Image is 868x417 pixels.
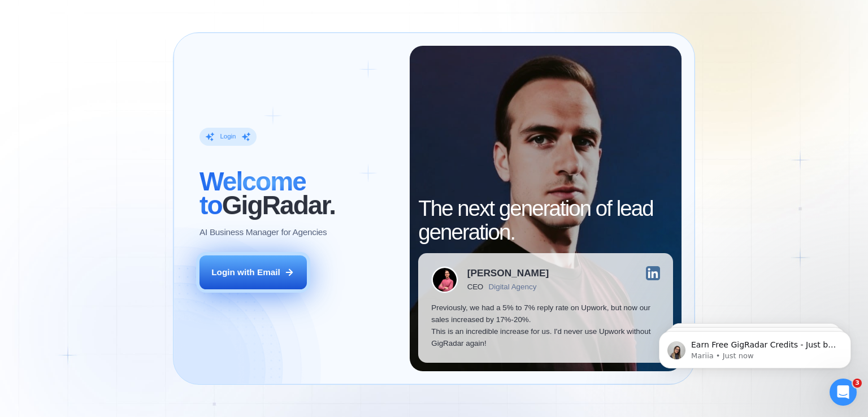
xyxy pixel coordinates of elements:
[199,170,397,217] h2: ‍ GigRadar.
[467,268,549,278] div: [PERSON_NAME]
[489,283,537,291] div: Digital Agency
[199,226,327,238] p: AI Business Manager for Agencies
[853,379,862,388] span: 3
[418,197,673,244] h2: The next generation of lead generation.
[431,302,660,350] p: Previously, we had a 5% to 7% reply rate on Upwork, but now our sales increased by 17%-20%. This ...
[830,379,857,406] iframe: Intercom live chat
[467,283,483,291] div: CEO
[220,133,236,141] div: Login
[199,255,307,289] button: Login with Email
[211,266,280,278] div: Login with Email
[642,307,868,386] iframe: Intercom notifications message
[199,167,306,220] span: Welcome to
